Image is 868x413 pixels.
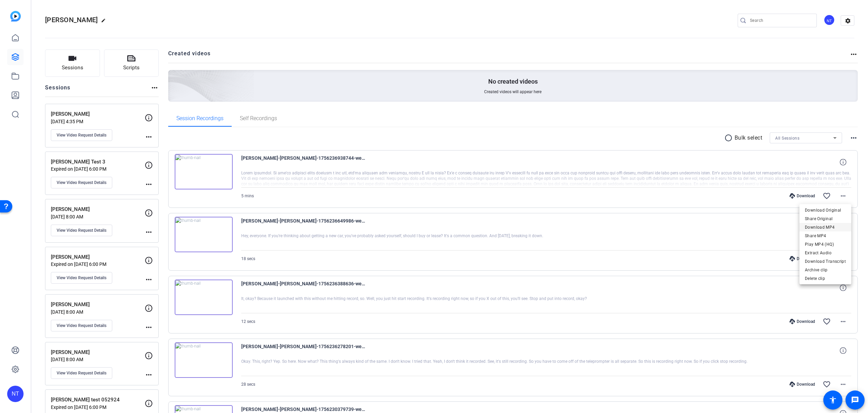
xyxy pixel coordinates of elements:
[805,249,846,257] span: Extract Audio
[805,257,846,266] span: Download Transcript
[805,240,846,248] span: Play MP4 (HQ)
[805,274,846,283] span: Delete clip
[805,215,846,223] span: Share Original
[805,266,846,274] span: Archive clip
[805,223,846,231] span: Download MP4
[805,206,846,214] span: Download Original
[805,232,846,240] span: Share MP4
